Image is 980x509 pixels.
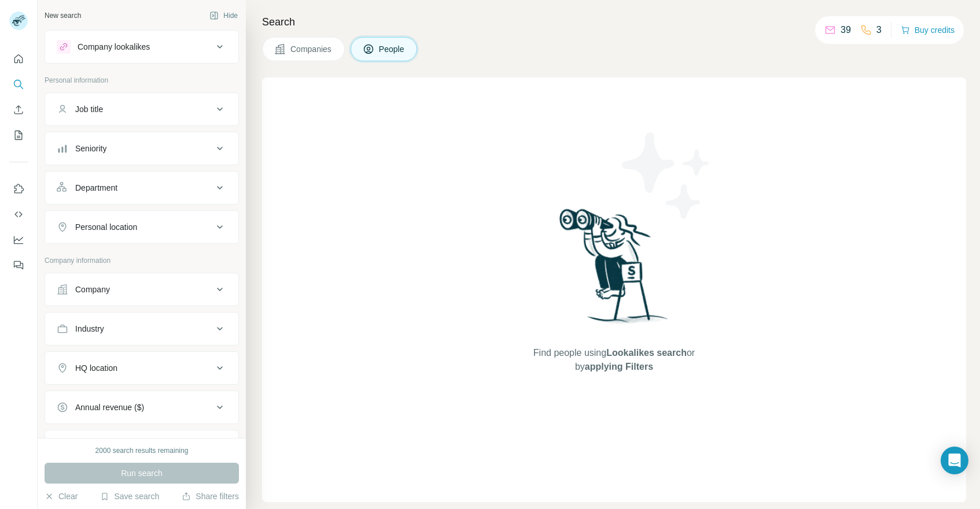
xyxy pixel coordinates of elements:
button: Buy credits [901,22,955,38]
button: Share filters [182,491,239,502]
h4: Search [262,14,966,30]
button: Save search [100,491,159,502]
span: Lookalikes search [606,348,687,358]
div: Industry [75,323,104,335]
button: Job title [45,95,238,123]
div: Open Intercom Messenger [941,447,968,474]
div: HQ location [75,362,117,374]
div: Company [75,284,110,295]
button: Hide [201,7,246,24]
button: Feedback [9,255,28,276]
img: Surfe Illustration - Stars [614,124,719,228]
button: Personal location [45,213,238,241]
button: Search [9,74,28,95]
button: Clear [45,491,78,502]
button: Seniority [45,135,238,162]
button: Company lookalikes [45,33,238,61]
span: applying Filters [585,362,653,371]
span: People [379,43,406,55]
span: Companies [290,43,333,55]
p: Personal information [45,75,239,86]
button: Quick start [9,49,28,69]
p: 39 [841,23,851,37]
button: Use Surfe on LinkedIn [9,179,28,199]
button: Annual revenue ($) [45,393,238,421]
div: 2000 search results remaining [95,445,189,456]
div: Department [75,182,117,194]
button: Use Surfe API [9,204,28,225]
span: Find people using or by [521,346,706,374]
div: Company lookalikes [78,41,150,53]
button: Department [45,174,238,202]
div: Job title [75,103,103,115]
p: Company information [45,255,239,266]
button: Enrich CSV [9,99,28,120]
button: Employees (size) [45,433,238,460]
button: My lists [9,125,28,146]
div: New search [45,10,81,21]
button: Dashboard [9,229,28,250]
div: Seniority [75,143,106,154]
div: Annual revenue ($) [75,402,144,413]
button: Company [45,276,238,303]
p: 3 [876,23,882,37]
div: Personal location [75,221,137,233]
button: HQ location [45,354,238,382]
img: Surfe Illustration - Woman searching with binoculars [554,206,675,335]
button: Industry [45,315,238,343]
